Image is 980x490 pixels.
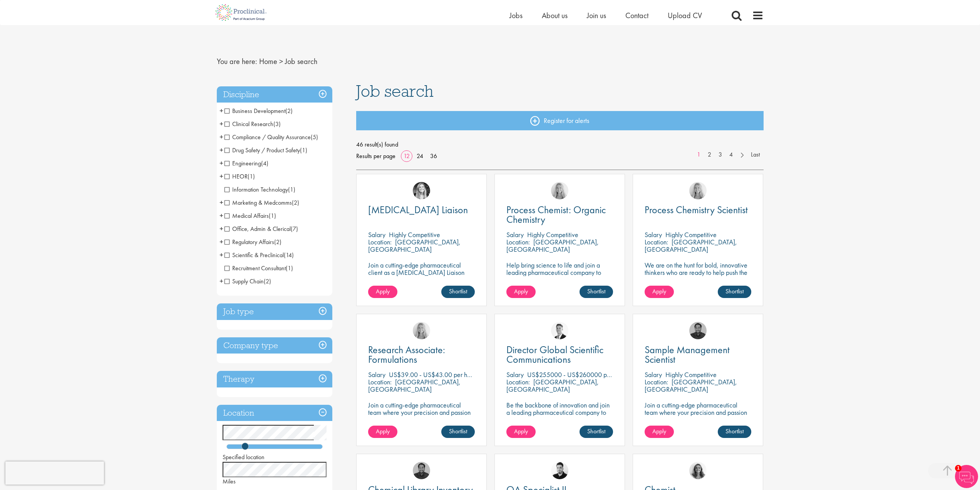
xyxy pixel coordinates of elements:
a: 1 [693,150,704,159]
span: (3) [273,120,281,128]
span: + [219,131,223,143]
a: Director Global Scientific Communications [506,345,613,364]
span: Apply [652,427,666,435]
span: Miles [223,477,236,485]
a: Shortlist [441,286,475,298]
span: Office, Admin & Clerical [224,225,298,233]
a: Apply [368,286,397,298]
span: Information Technology [224,185,295,194]
h3: Discipline [217,86,332,103]
span: Salary [506,370,524,379]
span: + [219,236,223,248]
span: Location: [645,377,668,386]
img: Mike Raletz [689,322,707,339]
span: (2) [292,199,299,207]
a: Shortlist [580,426,613,438]
span: (2) [285,107,293,115]
a: Shannon Briggs [413,322,430,339]
p: US$255000 - US$260000 per annum [527,370,631,379]
a: Register for alerts [356,111,764,130]
a: Shannon Briggs [551,182,568,199]
span: HEOR [224,172,255,180]
a: Shortlist [718,286,751,298]
img: Mike Raletz [413,462,430,479]
span: Apply [376,287,390,295]
span: Supply Chain [224,277,271,285]
span: Location: [645,237,668,246]
p: Help bring science to life and join a leading pharmaceutical company to play a key role in delive... [506,261,613,298]
span: Marketing & Medcomms [224,199,299,207]
span: > [279,56,283,66]
img: Manon Fuller [413,182,430,199]
a: Jobs [509,10,523,20]
a: Apply [645,426,674,438]
a: Jackie Cerchio [689,462,707,479]
span: Engineering [224,159,261,167]
span: 1 [955,465,962,471]
a: Apply [368,426,397,438]
h3: Location [217,405,332,421]
span: Compliance / Quality Assurance [224,133,311,141]
a: About us [542,10,568,20]
span: Research Associate: Formulations [368,343,445,366]
span: + [219,210,223,221]
h3: Therapy [217,371,332,387]
p: [GEOGRAPHIC_DATA], [GEOGRAPHIC_DATA] [368,377,461,394]
a: Apply [645,286,674,298]
span: Apply [514,427,528,435]
p: [GEOGRAPHIC_DATA], [GEOGRAPHIC_DATA] [506,237,599,254]
span: Process Chemistry Scientist [645,203,748,216]
span: Process Chemist: Organic Chemistry [506,203,606,226]
p: Join a cutting-edge pharmaceutical team where your precision and passion for quality will help sh... [368,401,475,431]
a: 12 [401,152,412,160]
span: (5) [311,133,318,141]
h3: Company type [217,337,332,354]
span: Job search [356,81,434,101]
span: Salary [645,230,662,239]
span: [MEDICAL_DATA] Liaison [368,203,468,216]
span: (1) [269,212,276,220]
img: Chatbot [955,465,978,488]
span: Location: [506,237,530,246]
p: Highly Competitive [389,230,440,239]
span: Marketing & Medcomms [224,199,292,207]
img: Shannon Briggs [689,182,707,199]
span: Location: [368,377,392,386]
img: Anderson Maldonado [551,462,568,479]
span: Salary [368,230,385,239]
a: 3 [715,150,726,159]
span: Scientific & Preclinical [224,251,294,259]
span: Results per page [356,150,395,162]
span: Sample Management Scientist [645,343,730,366]
a: Shortlist [718,426,751,438]
span: + [219,170,223,182]
a: Contact [625,10,648,20]
span: Medical Affairs [224,212,269,220]
a: Upload CV [668,10,702,20]
span: Director Global Scientific Communications [506,343,603,366]
a: Sample Management Scientist [645,345,751,364]
span: + [219,144,223,156]
span: (4) [261,159,268,167]
a: Join us [587,10,606,20]
p: Join a cutting-edge pharmaceutical client as a [MEDICAL_DATA] Liaison (PEL) where your precision ... [368,261,475,298]
span: (1) [248,172,255,180]
img: George Watson [551,322,568,339]
span: Scientific & Preclinical [224,251,284,259]
a: Apply [506,426,536,438]
span: (1) [286,264,293,272]
span: Specified location [223,453,265,461]
a: breadcrumb link [259,56,277,66]
span: Location: [506,377,530,386]
span: Recruitment Consultant [224,264,293,272]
